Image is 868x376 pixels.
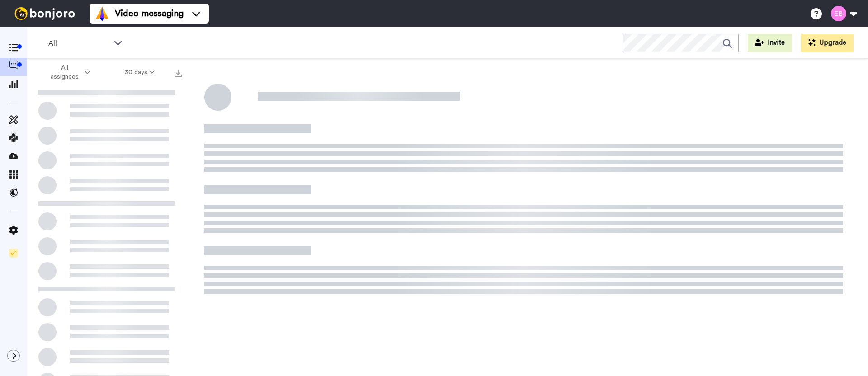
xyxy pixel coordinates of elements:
button: 30 days [108,64,172,80]
button: Invite [748,34,792,52]
button: Upgrade [801,34,854,52]
img: export.svg [175,70,182,77]
button: All assignees [29,60,108,85]
span: Video messaging [115,7,184,20]
button: Export all results that match these filters now. [172,66,184,79]
img: vm-color.svg [95,6,109,21]
img: Checklist.svg [9,249,18,258]
span: All assignees [46,63,83,81]
img: bj-logo-header-white.svg [11,7,79,20]
span: All [48,38,109,49]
